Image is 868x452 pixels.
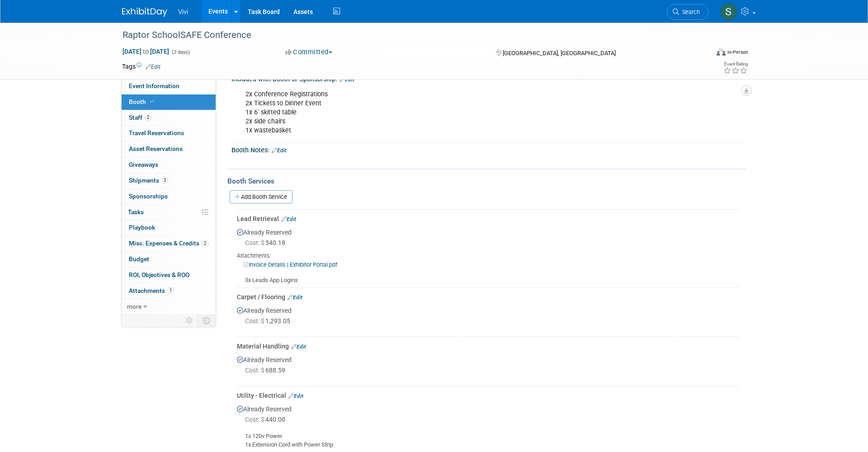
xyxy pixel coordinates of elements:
[122,47,170,56] span: [DATE] [DATE]
[167,287,174,294] span: 1
[122,126,216,141] a: Travel Reservations
[129,271,189,278] span: ROI, Objectives & ROO
[244,261,337,268] a: Invoice Details | Exhibitor Portal.pdf
[129,82,179,89] span: Event Information
[129,98,156,105] span: Booth
[291,344,306,350] a: Edit
[237,425,739,449] div: 1x 120v Power 1x Extension Cord with Power Strip
[127,303,142,310] span: more
[231,143,746,155] div: Booth Notes:
[202,240,208,247] span: 2
[129,240,208,247] span: Misc. Expenses & Credits
[129,255,149,263] span: Budget
[288,393,303,399] a: Edit
[272,147,287,154] a: Edit
[237,342,739,351] div: Material Handling
[182,315,198,326] td: Personalize Event Tab Strip
[129,193,168,200] span: Sponsorships
[122,110,216,126] a: Staff2
[237,223,739,285] div: Already Reserved
[237,252,739,260] div: Attachments:
[245,317,294,325] span: 1,293.05
[122,283,216,299] a: Attachments1
[171,49,190,55] span: (2 days)
[122,173,216,188] a: Shipments3
[239,85,646,140] div: 2x Conference Registrations 2x Tickets to Dinner Event 1x 6' skirted table 2x side chairs 1x wast...
[237,292,739,301] div: Carpet / Flooring
[727,49,748,56] div: In-Person
[245,367,289,374] span: 688.59
[119,27,695,43] div: Raptor SchoolSAFE Conference
[122,62,160,71] td: Tags
[282,47,336,57] button: Committed
[129,114,151,121] span: Staff
[237,391,739,400] div: Utility - Electrical
[679,9,700,15] span: Search
[237,214,739,223] div: Lead Retrieval
[230,190,292,203] a: Add Booth Service
[122,205,216,220] a: Tasks
[237,301,739,334] div: Already Reserved
[245,416,265,423] span: Cost: $
[122,268,216,283] a: ROI, Objectives & ROO
[503,50,616,56] span: [GEOGRAPHIC_DATA], [GEOGRAPHIC_DATA]
[122,141,216,157] a: Asset Reservations
[129,177,168,184] span: Shipments
[122,157,216,173] a: Giveaways
[245,367,265,374] span: Cost: $
[122,79,216,94] a: Event Information
[717,48,726,56] img: Format-Inperson.png
[150,99,155,104] i: Booth reservation complete
[128,208,144,216] span: Tasks
[281,216,296,222] a: Edit
[129,161,158,168] span: Giveaways
[720,3,737,20] img: Sara Membreno
[129,287,174,294] span: Attachments
[122,189,216,204] a: Sponsorships
[723,62,748,66] div: Event Rating
[227,176,746,186] div: Booth Services
[129,129,184,137] span: Travel Reservations
[129,145,183,152] span: Asset Reservations
[237,269,739,285] div: 3x Leads App Logins
[122,220,216,235] a: Playbook
[245,239,289,246] span: 540.18
[237,351,739,383] div: Already Reserved
[245,416,289,423] span: 440.00
[129,224,155,231] span: Playbook
[340,76,354,83] a: Edit
[122,299,216,315] a: more
[245,317,265,325] span: Cost: $
[146,64,160,70] a: Edit
[122,8,167,17] img: ExhibitDay
[122,236,216,251] a: Misc. Expenses & Credits2
[237,400,739,449] div: Already Reserved
[667,4,708,20] a: Search
[288,294,302,301] a: Edit
[161,177,168,184] span: 3
[198,315,216,326] td: Toggle Event Tabs
[122,252,216,267] a: Budget
[142,48,150,55] span: to
[145,114,151,121] span: 2
[178,8,188,15] span: Vivi
[122,94,216,110] a: Booth
[655,47,748,61] div: Event Format
[245,239,265,246] span: Cost: $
